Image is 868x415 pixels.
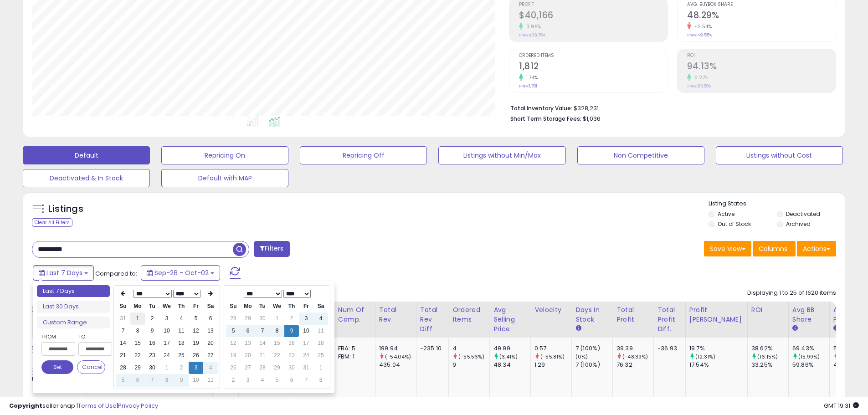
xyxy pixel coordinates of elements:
td: 1 [130,313,145,325]
div: 435.04 [379,361,416,369]
td: 5 [189,313,203,325]
small: (-55.56%) [458,353,484,360]
div: 38.62% [751,344,788,353]
small: (-48.39%) [622,353,648,360]
td: 7 [255,325,270,337]
span: ROI [687,53,836,58]
td: 13 [203,325,218,337]
td: 17 [299,337,313,349]
th: Mo [241,300,255,313]
small: Prev: 49.55% [687,32,712,38]
small: Prev: 1,781 [519,83,537,89]
th: Su [226,300,241,313]
td: 13 [241,337,255,349]
div: -235.10 [420,344,442,353]
td: 1 [270,313,284,325]
td: 28 [116,362,130,374]
span: Compared to: [95,269,137,278]
td: 9 [284,325,299,337]
li: Custom Range [37,317,110,329]
th: Su [116,300,130,313]
td: 30 [255,313,270,325]
button: Last 7 Days [33,265,94,281]
div: seller snap | | [9,402,158,410]
td: 24 [299,349,313,362]
div: Days In Stock [575,305,609,324]
td: 2 [174,362,189,374]
td: 22 [130,349,145,362]
td: 9 [174,374,189,386]
td: 31 [116,313,130,325]
small: (0%) [575,353,588,360]
td: 17 [159,337,174,349]
div: 4 [452,344,489,353]
td: 27 [203,349,218,362]
label: Out of Stock [718,220,751,228]
button: Cancel [77,360,105,374]
td: 1 [159,362,174,374]
div: 0.57 [534,344,571,353]
h2: 1,812 [519,61,668,73]
button: Columns [753,241,796,256]
div: 1.29 [534,361,571,369]
td: 8 [159,374,174,386]
small: (3.41%) [499,353,518,360]
div: 199.94 [379,344,416,353]
label: Deactivated [786,210,820,218]
small: (12.31%) [695,353,715,360]
td: 4 [203,362,218,374]
th: Sa [203,300,218,313]
span: Last 7 Days [46,268,82,277]
td: 20 [203,337,218,349]
th: Tu [145,300,159,313]
td: 22 [270,349,284,362]
td: 29 [130,362,145,374]
small: (15.99%) [798,353,820,360]
div: 59.86% [792,361,829,369]
td: 8 [270,325,284,337]
small: 0.27% [691,74,709,81]
td: 7 [116,325,130,337]
div: 69.43% [792,344,829,353]
li: Last 7 Days [37,285,110,297]
button: Repricing On [161,146,288,164]
td: 6 [284,374,299,386]
div: 33.25% [751,361,788,369]
td: 12 [226,337,241,349]
button: Set [41,360,73,374]
h2: 48.29% [687,10,836,22]
td: 5 [226,325,241,337]
button: Listings without Min/Max [438,146,565,164]
div: 48.34 [493,361,530,369]
div: Total Profit [616,305,650,324]
div: Avg BB Share [792,305,826,324]
a: Privacy Policy [118,401,158,410]
div: Clear All Filters [32,218,72,227]
td: 7 [299,374,313,386]
h2: 94.13% [687,61,836,73]
td: 10 [299,325,313,337]
div: Total Rev. Diff. [420,305,445,334]
td: 4 [174,313,189,325]
div: Total Profit Diff. [657,305,682,334]
td: 1 [313,362,328,374]
div: Total Rev. [379,305,412,324]
td: 28 [255,362,270,374]
small: Avg BB Share. [792,324,798,333]
td: 7 [145,374,159,386]
span: 2025-10-10 19:31 GMT [824,401,859,410]
label: From [41,332,73,341]
td: 6 [203,313,218,325]
div: -36.93 [657,344,678,353]
td: 18 [313,337,328,349]
h2: $40,166 [519,10,668,22]
span: Profit [519,2,668,7]
td: 3 [159,313,174,325]
th: Tu [255,300,270,313]
b: Total Inventory Value: [510,104,572,112]
td: 5 [270,374,284,386]
button: Filters [254,241,289,257]
div: Displaying 1 to 25 of 1620 items [747,289,836,297]
strong: Copyright [9,401,42,410]
b: Short Term Storage Fees: [510,115,581,123]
